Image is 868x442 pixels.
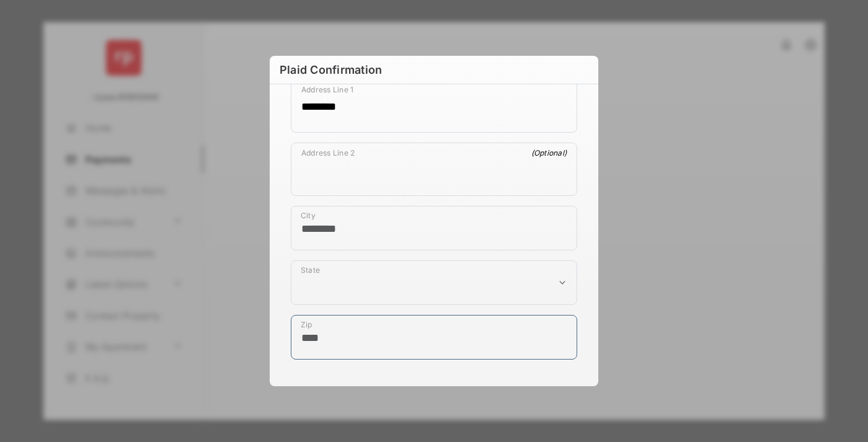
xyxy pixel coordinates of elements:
div: payment_method_screening[postal_addresses][locality] [291,206,577,250]
div: payment_method_screening[postal_addresses][addressLine1] [291,79,577,133]
div: payment_method_screening[postal_addresses][administrativeArea] [291,260,577,305]
h6: Plaid Confirmation [270,56,598,84]
div: payment_method_screening[postal_addresses][postalCode] [291,315,577,360]
div: payment_method_screening[postal_addresses][addressLine2] [291,143,577,196]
